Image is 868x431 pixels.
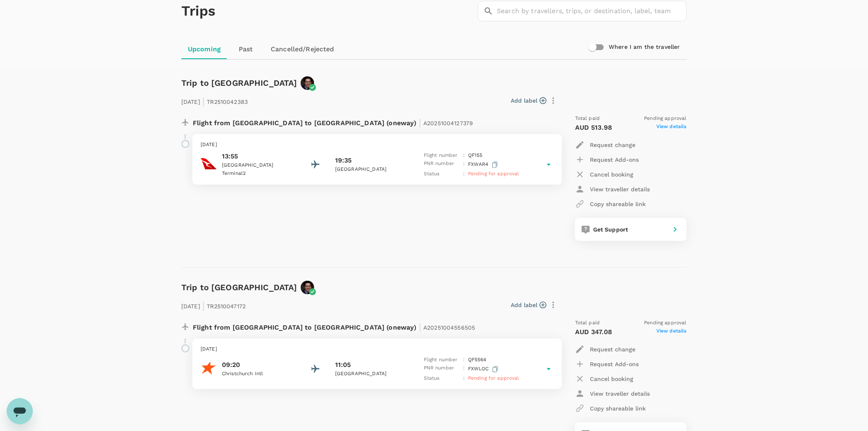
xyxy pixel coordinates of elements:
[468,151,483,160] p: QF 155
[463,374,465,383] p: :
[222,161,296,170] p: [GEOGRAPHIC_DATA]
[511,96,546,105] button: Add label
[468,160,500,170] p: FXWAR4
[590,156,639,164] p: Request Add-ons
[609,43,680,52] h6: Where I am the traveller
[593,226,628,233] span: Get Support
[463,356,465,364] p: :
[468,364,500,374] p: FXWLOC
[201,156,217,172] img: Qantas Airways
[468,375,519,381] span: Pending for approval
[201,360,217,376] img: Jetstar
[644,319,687,327] span: Pending approval
[575,371,633,386] button: Cancel booking
[656,327,687,337] span: View details
[575,327,612,337] p: AUD 347.08
[590,200,646,208] p: Copy shareable link
[463,160,465,170] p: :
[575,182,650,197] button: View traveller details
[181,39,227,59] a: Upcoming
[463,170,465,178] p: :
[181,281,297,294] h6: Trip to [GEOGRAPHIC_DATA]
[590,390,650,398] p: View traveller details
[227,39,264,59] a: Past
[301,76,314,90] img: avatar-6628c96f54d12.png
[575,167,633,182] button: Cancel booking
[497,1,687,21] input: Search by travellers, trips, or destination, label, team
[463,364,465,374] p: :
[264,39,341,59] a: Cancelled/Rejected
[590,170,633,179] p: Cancel booking
[181,76,297,89] h6: Trip to [GEOGRAPHIC_DATA]
[424,151,460,160] p: Flight number
[590,404,646,413] p: Copy shareable link
[222,151,296,161] p: 13:55
[424,160,460,170] p: PNR number
[419,117,421,128] span: |
[201,345,554,353] p: [DATE]
[222,370,296,378] p: Christchurch Intl
[335,156,352,165] p: 19:35
[463,151,465,160] p: :
[511,301,546,309] button: Add label
[575,319,600,327] span: Total paid
[335,370,409,378] p: [GEOGRAPHIC_DATA]
[424,374,460,383] p: Status
[424,356,460,364] p: Flight number
[656,123,687,133] span: View details
[193,319,475,334] p: Flight from [GEOGRAPHIC_DATA] to [GEOGRAPHIC_DATA] (oneway)
[575,386,650,401] button: View traveller details
[468,356,487,364] p: QF 5564
[335,165,409,174] p: [GEOGRAPHIC_DATA]
[575,342,635,357] button: Request change
[222,360,296,370] p: 09:20
[575,123,612,133] p: AUD 513.98
[575,401,646,416] button: Copy shareable link
[193,115,473,129] p: Flight from [GEOGRAPHIC_DATA] to [GEOGRAPHIC_DATA] (oneway)
[202,300,205,312] span: |
[7,398,33,424] iframe: Button to launch messaging window
[181,298,246,312] p: [DATE] TR2510047172
[575,152,639,167] button: Request Add-ons
[181,93,248,108] p: [DATE] TR2510042383
[590,360,639,368] p: Request Add-ons
[590,345,635,353] p: Request change
[575,138,635,152] button: Request change
[590,185,650,193] p: View traveller details
[423,120,473,126] span: A20251004127379
[590,141,635,149] p: Request change
[335,360,351,370] p: 11:05
[201,141,554,149] p: [DATE]
[222,170,296,178] p: Terminal 2
[423,324,475,331] span: A20251004556505
[424,364,460,374] p: PNR number
[575,357,639,371] button: Request Add-ons
[468,171,519,177] span: Pending for approval
[575,115,600,123] span: Total paid
[301,281,314,294] img: avatar-6628c96f54d12.png
[419,321,421,333] span: |
[202,96,205,107] span: |
[424,170,460,178] p: Status
[590,375,633,383] p: Cancel booking
[575,197,646,211] button: Copy shareable link
[644,115,687,123] span: Pending approval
